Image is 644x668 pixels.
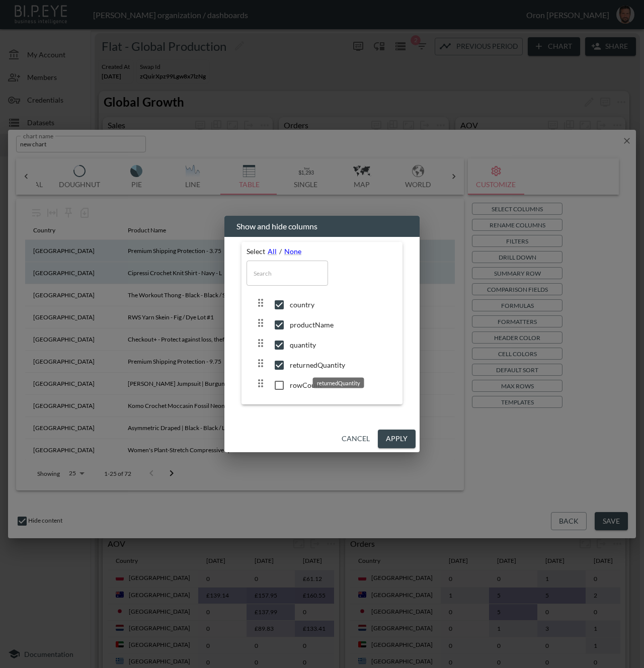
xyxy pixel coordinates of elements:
a: All [268,247,277,256]
div: rowCountrowCount [247,375,397,395]
input: Search [247,261,328,286]
h2: Show and hide columns [224,216,420,237]
span: country [290,300,389,310]
a: None [284,247,301,256]
button: Cancel [338,430,374,448]
span: returnedQuantity [290,360,389,370]
span: quantity [290,340,389,350]
div: countrycountry [247,295,397,315]
div: returnedQuantityreturnedQuantity [247,355,397,375]
span: Select [247,247,265,256]
div: quantityquantity [247,335,397,355]
span: rowCount [290,380,389,390]
div: productNameproductName [247,315,397,335]
div: returnedQuantity [313,378,364,388]
span: productName [290,320,389,330]
button: Apply [378,430,416,448]
span: / [279,247,282,256]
